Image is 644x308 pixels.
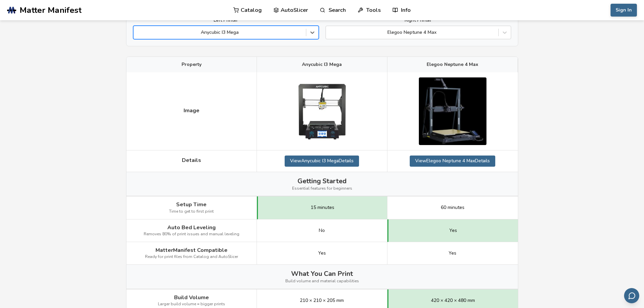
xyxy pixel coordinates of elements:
img: Anycubic I3 Mega [288,77,356,145]
input: Elegoo Neptune 4 Max [329,30,331,35]
span: Elegoo Neptune 4 Max [427,62,478,67]
span: Ready for print files from Catalog and AutoSlicer [145,255,238,259]
span: Auto Bed Leveling [167,224,216,231]
span: Anycubic I3 Mega [302,62,342,67]
span: Build Volume [174,294,209,301]
span: No [319,228,325,233]
span: Image [184,108,199,114]
span: What You Can Print [291,270,353,278]
span: Yes [449,251,456,256]
span: 210 × 210 × 205 mm [300,298,344,303]
span: Yes [449,228,457,233]
span: Essential features for beginners [292,186,352,191]
span: Removes 80% of print issues and manual leveling [144,232,239,237]
span: Property [182,62,201,67]
button: Send feedback via email [624,288,639,303]
span: 60 minutes [441,205,464,210]
label: Left Printer [133,18,319,23]
button: Sign In [611,4,637,17]
label: Right Printer [326,18,511,23]
span: Yes [318,251,326,256]
a: ViewAnycubic I3 MegaDetails [285,156,359,166]
span: Time to get to first print [169,209,214,214]
span: Larger build volume = bigger prints [158,302,225,307]
span: Setup Time [176,202,207,208]
a: ViewElegoo Neptune 4 MaxDetails [410,156,495,166]
span: MatterManifest Compatible [156,247,228,253]
span: 420 × 420 × 480 mm [431,298,475,303]
span: 15 minutes [311,205,334,210]
span: Getting Started [297,177,347,185]
span: Build volume and material capabilities [285,279,359,284]
span: Matter Manifest [20,5,81,15]
img: Elegoo Neptune 4 Max [419,77,486,145]
span: Details [182,157,201,163]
